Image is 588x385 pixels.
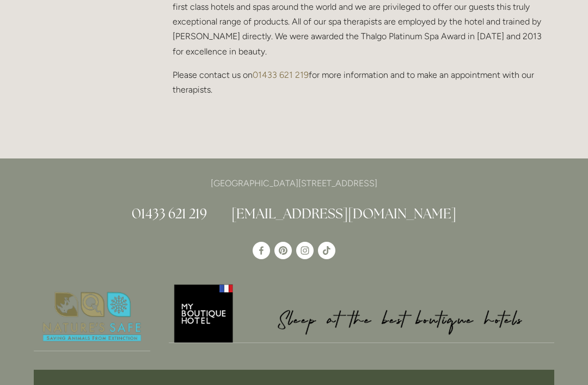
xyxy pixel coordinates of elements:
[169,283,555,344] a: My Boutique Hotel - Logo
[253,242,270,259] a: Losehill House Hotel & Spa
[318,242,335,259] a: TikTok
[132,205,207,222] a: 01433 621 219
[231,205,456,222] a: [EMAIL_ADDRESS][DOMAIN_NAME]
[274,242,292,259] a: Pinterest
[34,176,554,191] p: [GEOGRAPHIC_DATA][STREET_ADDRESS]
[173,68,554,97] p: Please contact us on for more information and to make an appointment with our therapists.
[169,283,555,343] img: My Boutique Hotel - Logo
[296,242,314,259] a: Instagram
[34,283,150,351] img: Nature's Safe - Logo
[253,70,309,80] a: 01433 621 219
[34,283,150,352] a: Nature's Safe - Logo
